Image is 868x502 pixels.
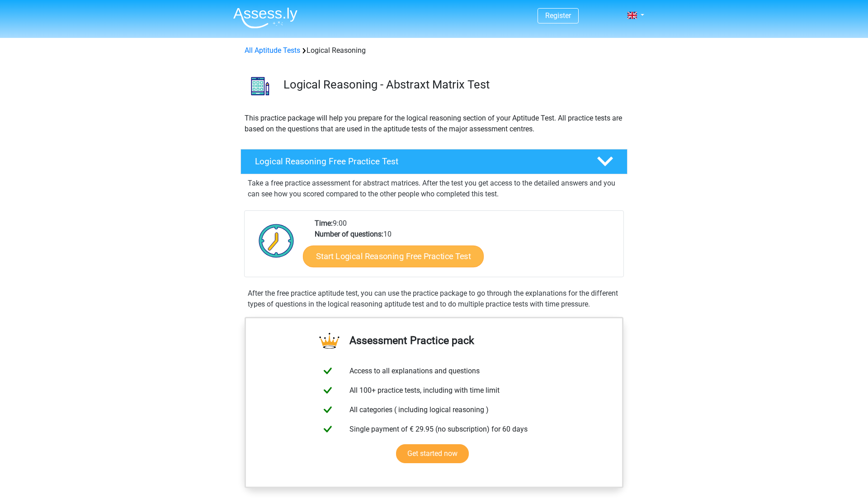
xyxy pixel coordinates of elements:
[248,178,620,200] p: Take a free practice assessment for abstract matrices. After the test you get access to the detai...
[315,219,333,228] b: Time:
[545,11,571,20] a: Register
[237,149,631,174] a: Logical Reasoning Free Practice Test
[233,7,297,28] img: Assessly
[244,288,624,310] div: After the free practice aptitude test, you can use the practice package to go through the explana...
[283,78,620,92] h3: Logical Reasoning - Abstraxt Matrix Test
[315,230,383,238] b: Number of questions:
[245,113,623,135] p: This practice package will help you prepare for the logical reasoning section of your Aptitude Te...
[241,45,627,56] div: Logical Reasoning
[396,444,469,463] a: Get started now
[255,156,582,167] h4: Logical Reasoning Free Practice Test
[303,245,484,267] a: Start Logical Reasoning Free Practice Test
[241,67,279,105] img: logical reasoning
[254,218,299,263] img: Clock
[308,218,623,277] div: 9:00 10
[245,46,300,55] a: All Aptitude Tests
